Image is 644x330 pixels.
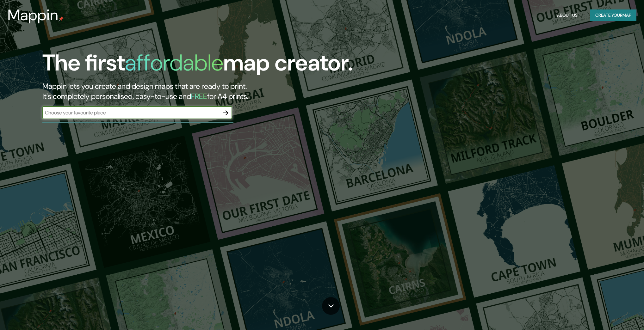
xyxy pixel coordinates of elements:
img: mappin-pin [59,16,64,21]
h5: FREE [191,91,207,101]
h1: affordable [125,48,223,77]
button: Create yourmap [590,9,636,21]
h2: Mappin lets you create and design maps that are ready to print. It's completely personalised, eas... [42,81,364,101]
h1: The first map creator. [42,50,353,81]
button: About Us [554,9,580,21]
input: Choose your favourite place [42,109,220,116]
h3: Mappin [8,6,59,24]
